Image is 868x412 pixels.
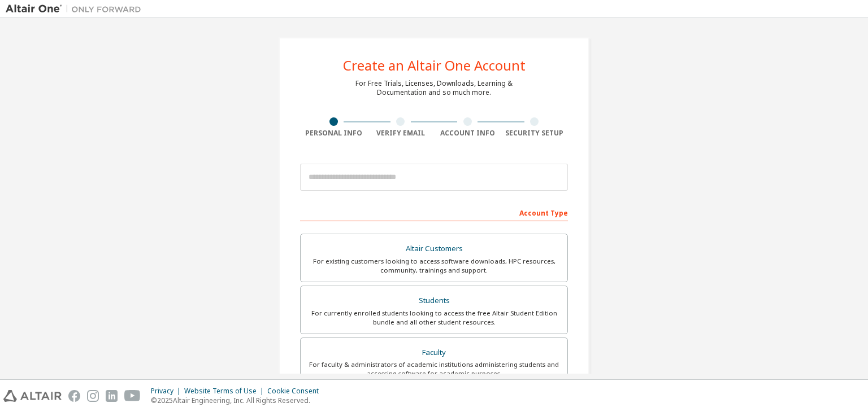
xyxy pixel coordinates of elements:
div: For faculty & administrators of academic institutions administering students and accessing softwa... [307,360,561,378]
img: linkedin.svg [106,390,118,402]
div: Verify Email [367,129,435,138]
div: Personal Info [300,129,367,138]
img: instagram.svg [87,390,99,402]
img: facebook.svg [68,390,80,402]
div: Security Setup [501,129,568,138]
div: Privacy [151,387,184,396]
div: Website Terms of Use [184,387,267,396]
div: Create an Altair One Account [343,59,526,72]
div: Account Type [300,203,568,221]
div: Account Info [434,129,501,138]
div: Students [307,293,561,309]
div: Altair Customers [307,241,561,257]
img: altair_logo.svg [3,390,62,402]
img: Altair One [6,3,147,15]
div: For Free Trials, Licenses, Downloads, Learning & Documentation and so much more. [355,79,513,97]
div: For currently enrolled students looking to access the free Altair Student Edition bundle and all ... [307,309,561,327]
p: © 2025 Altair Engineering, Inc. All Rights Reserved. [151,396,325,405]
div: Cookie Consent [267,387,325,396]
img: youtube.svg [124,390,141,402]
div: For existing customers looking to access software downloads, HPC resources, community, trainings ... [307,257,561,275]
div: Faculty [307,345,561,361]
